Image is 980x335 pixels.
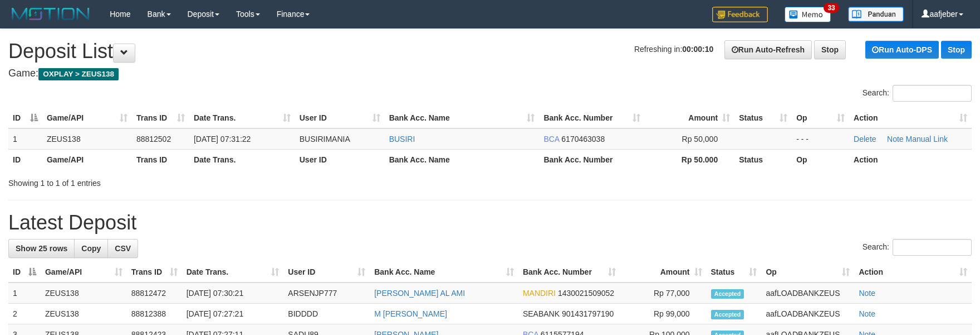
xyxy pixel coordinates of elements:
[283,262,370,283] th: User ID: activate to sort column ascending
[562,309,614,318] span: Copy 901431797190 to clipboard
[893,239,972,256] input: Search:
[182,262,284,283] th: Date Trans.: activate to sort column ascending
[865,41,939,59] a: Run Auto-DPS
[518,262,620,283] th: Bank Acc. Number: activate to sort column ascending
[785,7,831,22] img: Button%20Memo.svg
[792,108,849,128] th: Op: activate to sort column ascending
[389,135,415,143] a: BUSIRI
[905,135,948,143] a: Manual Link
[8,173,400,189] div: Showing 1 to 1 of 1 entries
[189,149,295,170] th: Date Trans.
[74,239,108,258] a: Copy
[711,289,744,299] span: Accepted
[859,289,875,298] a: Note
[711,310,744,319] span: Accepted
[370,262,518,283] th: Bank Acc. Name: activate to sort column ascending
[8,108,42,128] th: ID: activate to sort column descending
[182,304,284,324] td: [DATE] 07:27:21
[645,149,734,170] th: Rp 50.000
[682,135,718,143] span: Rp 50,000
[8,239,75,258] a: Show 25 rows
[132,108,189,128] th: Trans ID: activate to sort column ascending
[42,108,132,128] th: Game/API: activate to sort column ascending
[523,309,560,318] span: SEABANK
[38,68,119,80] span: OXPLAY > ZEUS138
[712,7,768,22] img: Feedback.jpg
[523,289,556,298] span: MANDIRI
[8,283,41,304] td: 1
[734,149,792,170] th: Status
[724,40,812,59] a: Run Auto-Refresh
[707,262,762,283] th: Status: activate to sort column ascending
[543,135,559,143] span: BCA
[620,262,707,283] th: Amount: activate to sort column ascending
[8,304,41,324] td: 2
[863,239,972,256] label: Search:
[42,149,132,170] th: Game/API
[374,289,465,298] a: [PERSON_NAME] AL AMI
[295,108,385,128] th: User ID: activate to sort column ascending
[792,128,849,150] td: - - -
[824,3,839,13] span: 33
[127,262,182,283] th: Trans ID: activate to sort column ascending
[761,283,854,304] td: aafLOADBANKZEUS
[8,149,42,170] th: ID
[645,108,734,128] th: Amount: activate to sort column ascending
[561,135,605,143] span: Copy 6170463038 to clipboard
[849,149,972,170] th: Action
[620,283,707,304] td: Rp 77,000
[8,6,93,22] img: MOTION_logo.png
[558,289,614,298] span: Copy 1430021509052 to clipboard
[194,135,251,143] span: [DATE] 07:31:22
[854,262,972,283] th: Action: activate to sort column ascending
[854,135,876,143] a: Delete
[848,7,904,22] img: panduan.png
[41,262,127,283] th: Game/API: activate to sort column ascending
[634,45,713,54] span: Refreshing in:
[8,40,972,63] h1: Deposit List
[8,262,41,283] th: ID: activate to sort column descending
[295,149,385,170] th: User ID
[16,244,67,253] span: Show 25 rows
[127,304,182,324] td: 88812388
[107,239,138,258] a: CSV
[81,244,101,253] span: Copy
[374,309,447,318] a: M [PERSON_NAME]
[863,85,972,102] label: Search:
[300,135,350,143] span: BUSIRIMANIA
[136,135,171,143] span: 88812502
[849,108,972,128] th: Action: activate to sort column ascending
[761,304,854,324] td: aafLOADBANKZEUS
[620,304,707,324] td: Rp 99,000
[539,108,645,128] th: Bank Acc. Number: activate to sort column ascending
[115,244,131,253] span: CSV
[887,135,904,143] a: Note
[283,283,370,304] td: ARSENJP777
[8,212,972,234] h1: Latest Deposit
[941,41,972,59] a: Stop
[734,108,792,128] th: Status: activate to sort column ascending
[132,149,189,170] th: Trans ID
[539,149,645,170] th: Bank Acc. Number
[859,309,875,318] a: Note
[385,108,540,128] th: Bank Acc. Name: activate to sort column ascending
[385,149,540,170] th: Bank Acc. Name
[814,40,846,59] a: Stop
[283,304,370,324] td: BIDDDD
[8,68,972,79] h4: Game:
[41,304,127,324] td: ZEUS138
[893,85,972,102] input: Search:
[792,149,849,170] th: Op
[182,283,284,304] td: [DATE] 07:30:21
[761,262,854,283] th: Op: activate to sort column ascending
[42,128,132,150] td: ZEUS138
[41,283,127,304] td: ZEUS138
[189,108,295,128] th: Date Trans.: activate to sort column ascending
[127,283,182,304] td: 88812472
[8,128,42,150] td: 1
[682,45,713,54] strong: 00:00:10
